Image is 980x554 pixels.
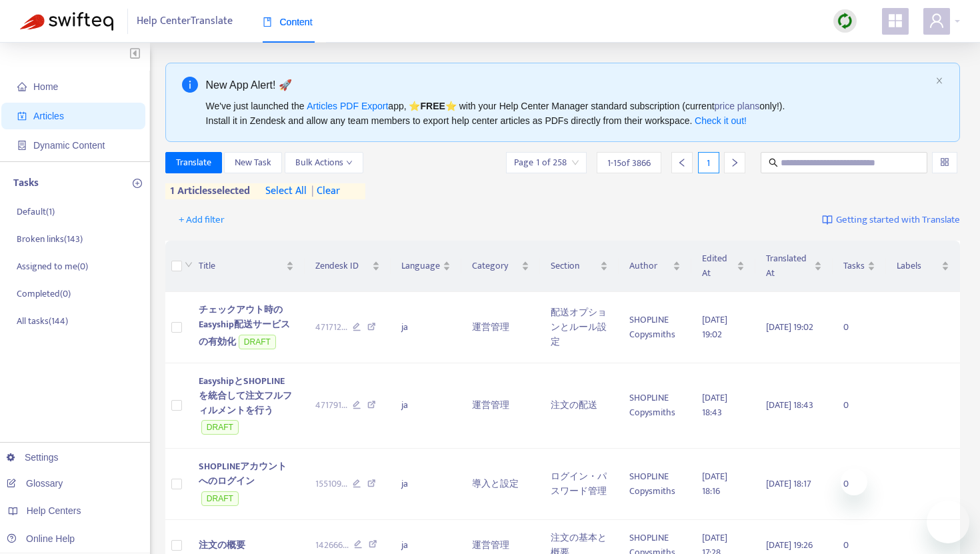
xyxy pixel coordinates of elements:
[715,101,760,111] a: price plans
[401,259,440,273] span: Language
[769,158,778,167] span: search
[199,302,290,349] span: チェックアウト時のEasyship配送サービスの有効化
[263,17,272,27] span: book
[822,209,960,231] a: Getting started with Translate
[165,183,251,199] span: 1 articles selected
[224,152,282,173] button: New Task
[265,183,307,199] span: select all
[315,398,347,413] span: 471791 ...
[235,155,271,170] span: New Task
[27,505,81,516] span: Help Centers
[822,215,833,225] img: image-link
[766,397,813,413] span: [DATE] 18:43
[607,156,651,170] span: 1 - 15 of 3866
[461,449,540,520] td: 導入と設定
[391,292,461,363] td: ja
[766,537,813,553] span: [DATE] 19:26
[307,101,388,111] a: Articles PDF Export
[702,312,727,342] span: [DATE] 19:02
[315,320,347,335] span: 471712 ...
[33,111,64,121] span: Articles
[176,155,211,170] span: Translate
[886,241,960,292] th: Labels
[755,241,833,292] th: Translated At
[887,13,903,29] span: appstore
[702,390,727,420] span: [DATE] 18:43
[188,241,305,292] th: Title
[20,12,113,31] img: Swifteq
[391,449,461,520] td: ja
[17,205,55,219] p: Default ( 1 )
[133,179,142,188] span: plus-circle
[13,175,39,191] p: Tasks
[619,363,691,449] td: SHOPLINE Copysmiths
[315,259,370,273] span: Zendesk ID
[935,77,943,85] button: close
[927,501,969,543] iframe: メッセージングウィンドウを開くボタン
[315,538,349,553] span: 142666 ...
[165,152,222,173] button: Translate
[702,469,727,499] span: [DATE] 18:16
[472,259,519,273] span: Category
[201,491,239,506] span: DRAFT
[461,292,540,363] td: 運営管理
[766,251,811,281] span: Translated At
[305,241,391,292] th: Zendesk ID
[766,319,813,335] span: [DATE] 19:02
[833,292,886,363] td: 0
[551,259,597,273] span: Section
[619,292,691,363] td: SHOPLINE Copysmiths
[766,476,811,491] span: [DATE] 18:17
[33,140,105,151] span: Dynamic Content
[17,314,68,328] p: All tasks ( 144 )
[17,259,88,273] p: Assigned to me ( 0 )
[702,251,734,281] span: Edited At
[33,81,58,92] span: Home
[206,99,931,128] div: We've just launched the app, ⭐ ⭐️ with your Help Center Manager standard subscription (current on...
[461,363,540,449] td: 運営管理
[730,158,739,167] span: right
[199,459,287,489] span: SHOPLINEアカウントへのログイン
[263,17,313,27] span: Content
[185,261,193,269] span: down
[17,232,83,246] p: Broken links ( 143 )
[540,363,619,449] td: 注文の配送
[169,209,235,231] button: + Add filter
[935,77,943,85] span: close
[836,213,960,228] span: Getting started with Translate
[677,158,687,167] span: left
[391,241,461,292] th: Language
[199,259,283,273] span: Title
[391,363,461,449] td: ja
[698,152,719,173] div: 1
[285,152,363,173] button: Bulk Actionsdown
[691,241,755,292] th: Edited At
[346,159,353,166] span: down
[837,13,853,29] img: sync.dc5367851b00ba804db3.png
[841,469,867,495] iframe: メッセージを閉じる
[137,9,233,34] span: Help Center Translate
[17,287,71,301] p: Completed ( 0 )
[182,77,198,93] span: info-circle
[619,241,691,292] th: Author
[540,292,619,363] td: 配送オプションとルール設定
[695,115,747,126] a: Check it out!
[206,77,931,93] div: New App Alert! 🚀
[7,478,63,489] a: Glossary
[7,452,59,463] a: Settings
[833,363,886,449] td: 0
[420,101,445,111] b: FREE
[833,241,886,292] th: Tasks
[17,141,27,150] span: container
[199,537,245,553] span: 注文の概要
[315,477,347,491] span: 155109 ...
[295,155,353,170] span: Bulk Actions
[629,259,670,273] span: Author
[239,335,276,349] span: DRAFT
[179,212,225,228] span: + Add filter
[311,182,314,200] span: |
[540,449,619,520] td: ログイン・パスワード管理
[17,82,27,91] span: home
[833,449,886,520] td: 0
[461,241,540,292] th: Category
